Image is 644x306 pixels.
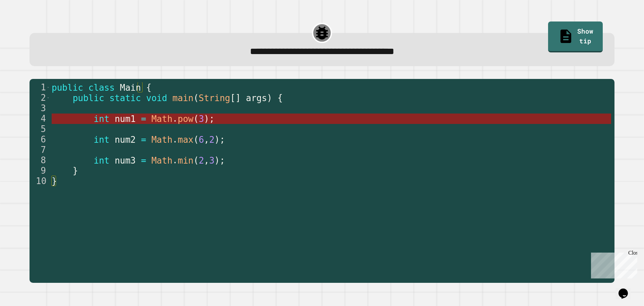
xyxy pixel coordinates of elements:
[52,83,83,93] span: public
[177,114,193,124] span: pow
[177,156,193,166] span: min
[88,83,114,93] span: class
[209,135,214,145] span: 2
[146,93,167,103] span: void
[114,156,136,166] span: num3
[141,135,146,145] span: =
[30,176,50,186] div: 10
[94,156,109,166] span: int
[616,279,637,299] iframe: chat widget
[3,3,46,43] div: Chat with us now!Close
[141,114,146,124] span: =
[72,93,104,103] span: public
[30,103,50,114] div: 3
[30,145,50,155] div: 7
[30,114,50,124] div: 4
[199,135,204,145] span: 6
[151,156,172,166] span: Math
[94,114,109,124] span: int
[209,156,214,166] span: 3
[46,82,50,93] span: Toggle code folding, rows 1 through 10
[30,124,50,134] div: 5
[199,93,230,103] span: String
[30,134,50,145] div: 6
[109,93,141,103] span: static
[177,135,193,145] span: max
[30,93,50,103] div: 2
[199,156,204,166] span: 2
[151,135,172,145] span: Math
[30,82,50,93] div: 1
[246,93,267,103] span: args
[30,166,50,176] div: 9
[120,83,141,93] span: Main
[199,114,204,124] span: 3
[30,155,50,166] div: 8
[548,21,603,52] a: Show tip
[151,114,172,124] span: Math
[141,156,146,166] span: =
[588,250,637,278] iframe: chat widget
[94,135,109,145] span: int
[172,93,194,103] span: main
[114,135,136,145] span: num2
[114,114,136,124] span: num1
[46,93,50,103] span: Toggle code folding, rows 2 through 9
